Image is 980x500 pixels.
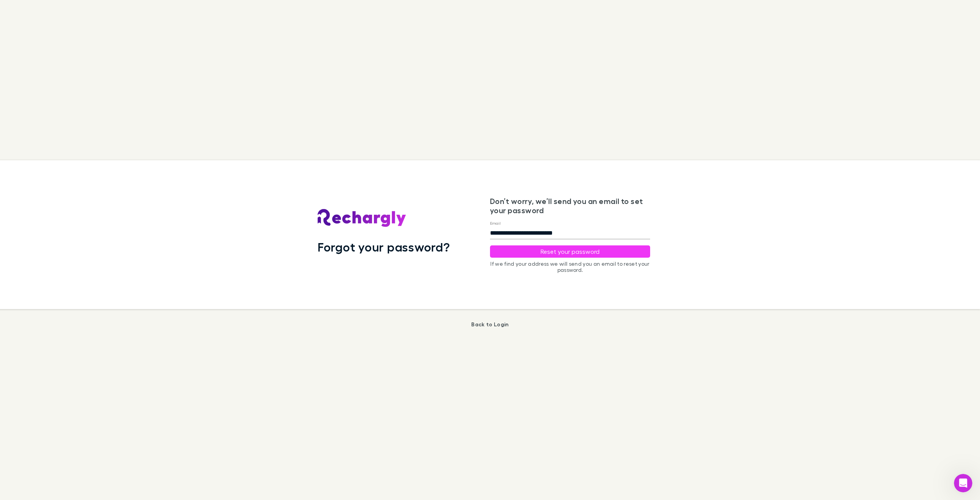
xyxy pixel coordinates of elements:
[490,245,650,258] button: Reset your password
[490,220,500,226] label: Email
[490,196,650,215] h3: Don’t worry, we’ll send you an email to set your password
[318,209,406,227] img: Rechargly's Logo
[471,321,508,327] a: Back to Login
[318,240,450,254] h1: Forgot your password?
[490,261,650,273] p: If we find your address we will send you an email to reset your password.
[954,474,972,492] iframe: Intercom live chat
